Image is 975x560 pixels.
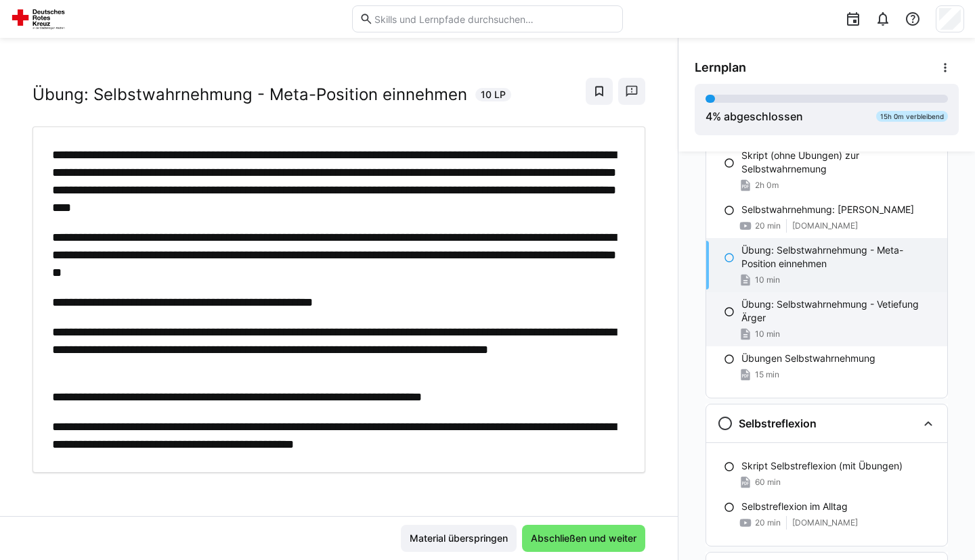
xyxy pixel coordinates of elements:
span: 20 min [755,517,781,528]
p: Skript (ohne Übungen) zur Selbstwahrnemung [741,149,936,176]
h2: Übung: Selbstwahrnehmung - Meta-Position einnehmen [32,85,467,105]
span: 15 min [755,369,779,380]
span: [DOMAIN_NAME] [792,517,858,528]
span: 20 min [755,220,781,231]
span: Material überspringen [408,532,510,545]
span: 10 min [755,329,780,340]
div: % abgeschlossen [706,108,803,124]
p: Übungen Selbstwahrnehmung [741,352,875,365]
span: Abschließen und weiter [529,532,638,545]
p: Übung: Selbstwahrnehmung - Meta-Position einnehmen [741,243,936,271]
button: Material überspringen [401,525,517,552]
p: Selbstwahrnehmung: [PERSON_NAME] [741,203,914,216]
span: 2h 0m [755,180,779,191]
h3: Selbstreflexion [739,417,817,430]
span: [DOMAIN_NAME] [792,220,858,231]
div: 15h 0m verbleibend [876,111,948,122]
p: Übung: Selbstwahrnehmung - Vetiefung Ärger [741,298,936,325]
p: Skript Selbstreflexion (mit Übungen) [741,459,903,473]
span: 4 [706,110,712,123]
p: Selbstreflexion im Alltag [741,500,848,513]
span: 60 min [755,477,781,488]
button: Abschließen und weiter [522,525,645,552]
span: Lernplan [695,60,746,75]
input: Skills und Lernpfade durchsuchen… [373,13,615,25]
span: 10 min [755,275,780,285]
span: 10 LP [481,88,506,101]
